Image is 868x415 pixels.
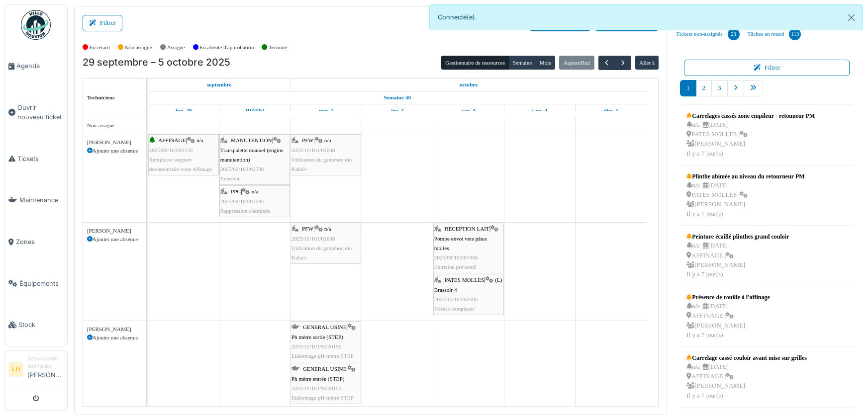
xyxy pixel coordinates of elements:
[87,138,142,147] div: [PERSON_NAME]
[4,304,67,346] a: Stock
[16,61,63,71] span: Agenda
[686,232,789,241] div: Peinture écaillé plinthes grand couloir
[684,290,772,342] a: Présence de rouille à l'affinage n/a |[DATE] AFFINAGE | [PERSON_NAME]Il y a 7 jour(s)
[434,296,478,302] span: 2025/10/103/02606
[204,79,234,91] a: 29 septembre 2025
[614,56,631,70] button: Suivant
[684,351,809,403] a: Carrelage cassé couloir avant mise sur grilles n/a |[DATE] AFFINAGE | [PERSON_NAME]Il y a 7 jour(s)
[125,43,152,52] label: Non assigné
[686,362,807,401] div: n/a | [DATE] AFFINAGE | [PERSON_NAME] Il y a 7 jour(s)
[220,198,264,204] span: 2025/09/103/02592
[382,91,413,104] a: Semaine 40
[220,136,289,183] div: |
[149,147,193,153] span: 2025/08/103/02120
[686,111,815,120] div: Carrelages cassés zone empileur - retouneur PM
[686,120,815,159] div: n/a | [DATE] PATES MOLLES | [PERSON_NAME] Il y a 7 jour(s)
[83,15,122,31] button: Filtrer
[291,334,343,340] span: Ph mètre sortie (STEP)
[4,263,67,305] a: Équipements
[291,353,354,359] span: Etalonnage pH-mètre STEP
[711,80,727,96] a: 3
[686,172,804,181] div: Plinthe abimée au niveau du retourneur PM
[19,279,63,288] span: Équipements
[291,343,342,349] span: 2025/10/103/M/00150
[220,187,289,216] div: |
[324,137,331,143] span: n/a
[4,87,67,138] a: Ouvrir nouveau ticket
[220,166,264,172] span: 2025/09/103/02598
[269,43,287,52] label: Terminé
[744,21,805,48] a: Tâches en retard
[434,277,502,292] span: (L) Brassoir 4
[90,43,110,52] label: En retard
[4,45,67,87] a: Agenda
[83,57,230,69] h2: 29 septembre – 5 octobre 2025
[158,137,186,143] span: AFFINAGE
[302,137,313,143] span: PFW
[17,154,63,164] span: Tickets
[291,323,360,361] div: |
[87,227,142,235] div: [PERSON_NAME]
[434,224,503,272] div: |
[686,293,770,302] div: Présence de rouille à l'affinage
[457,79,480,91] a: 1 octobre 2025
[316,104,336,117] a: 1 octobre 2025
[291,136,360,174] div: |
[231,137,272,143] span: MANUTENTION
[536,56,556,70] button: Mois
[149,157,212,172] span: Remplacer support documentaire zone Affinage
[672,21,743,48] a: Tickets non-assignés
[291,395,354,401] span: Etalonnage pH-mètre STEP
[434,275,503,314] div: |
[789,28,801,40] div: 113
[167,43,185,52] label: Assigné
[684,60,850,76] button: Filtrer
[598,56,615,70] button: Précédent
[601,104,621,117] a: 5 octobre 2025
[302,226,313,232] span: PFW
[220,175,241,181] span: Entretien
[199,43,254,52] label: En attente d'approbation
[508,56,536,70] button: Semaine
[18,320,63,330] span: Stock
[434,306,475,312] span: Vérin à remplacer
[87,147,142,155] div: Ajouter une absence
[27,355,63,384] li: [PERSON_NAME]
[16,237,63,247] span: Zones
[686,181,804,219] div: n/a | [DATE] PATES MOLLES | [PERSON_NAME] Il y a 7 jour(s)
[445,277,484,283] span: PATES MOLLES
[149,136,218,174] div: |
[291,245,353,260] span: Utilisation du gameboy des Kuka's
[19,195,63,205] span: Maintenance
[87,94,115,100] span: Techniciens
[429,4,864,30] div: Connecté(e).
[291,364,360,403] div: |
[434,254,478,260] span: 2025/08/103/01966
[291,147,335,153] span: 2025/10/103/02608
[680,80,696,96] a: 1
[530,104,550,117] a: 4 octobre 2025
[8,355,63,386] a: LH Responsable technicien[PERSON_NAME]
[243,104,267,117] a: 30 septembre 2025
[291,376,345,382] span: Ph mètre entrée (STEP)
[196,137,203,143] span: n/a
[459,104,478,117] a: 3 octobre 2025
[173,104,194,117] a: 29 septembre 2025
[840,4,863,31] button: Close
[434,236,487,251] span: Pompe envoi vers pâtes molles
[684,230,791,282] a: Peinture écaillé plinthes grand couloir n/a |[DATE] AFFINAGE | [PERSON_NAME]Il y a 7 jour(s)
[87,121,142,130] div: Non-assigné
[686,353,807,362] div: Carrelage cassé couloir avant mise sur grilles
[87,235,142,244] div: Ajouter une absence
[434,264,476,270] span: Entretien préventif
[87,325,142,333] div: [PERSON_NAME]
[8,362,23,377] li: LH
[17,103,63,122] span: Ouvrir nouveau ticket
[388,104,406,117] a: 2 octobre 2025
[4,138,67,180] a: Tickets
[231,188,241,194] span: PPC
[291,157,353,172] span: Utilisation du gameboy des Kuka's
[635,56,659,70] button: Aller à
[680,80,854,104] nav: pager
[686,241,789,279] div: n/a | [DATE] AFFINAGE | [PERSON_NAME] Il y a 7 jour(s)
